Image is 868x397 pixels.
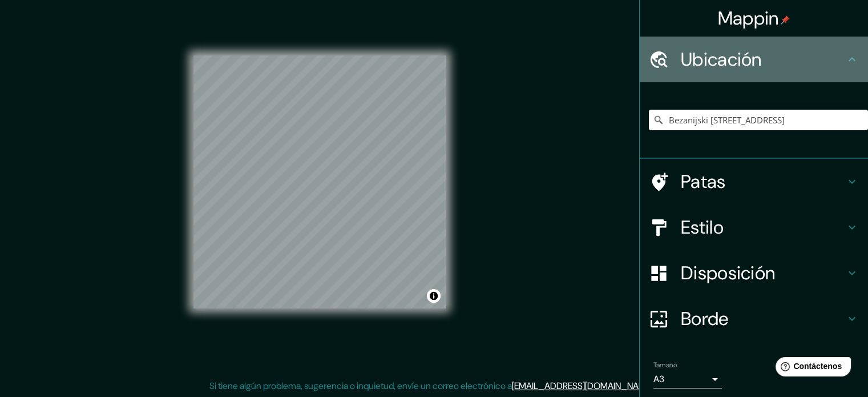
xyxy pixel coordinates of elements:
font: Mappin [718,6,779,30]
font: Disposición [681,261,775,285]
div: Patas [640,159,868,204]
font: Tamaño [653,360,677,370]
div: Borde [640,296,868,342]
font: Patas [681,170,726,194]
input: Elige tu ciudad o zona [649,110,868,130]
div: Estilo [640,204,868,250]
iframe: Lanzador de widgets de ayuda [766,352,855,384]
div: A3 [653,370,722,388]
font: Ubicación [681,47,762,71]
font: Estilo [681,215,724,239]
div: Ubicación [640,37,868,82]
font: A3 [653,373,664,385]
font: Borde [681,307,729,331]
div: Disposición [640,250,868,296]
canvas: Mapa [193,55,446,308]
button: Activar o desactivar atribución [427,289,441,303]
img: pin-icon.png [781,15,790,25]
font: Si tiene algún problema, sugerencia o inquietud, envíe un correo electrónico a [209,380,512,392]
a: [EMAIL_ADDRESS][DOMAIN_NAME] [512,380,653,392]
